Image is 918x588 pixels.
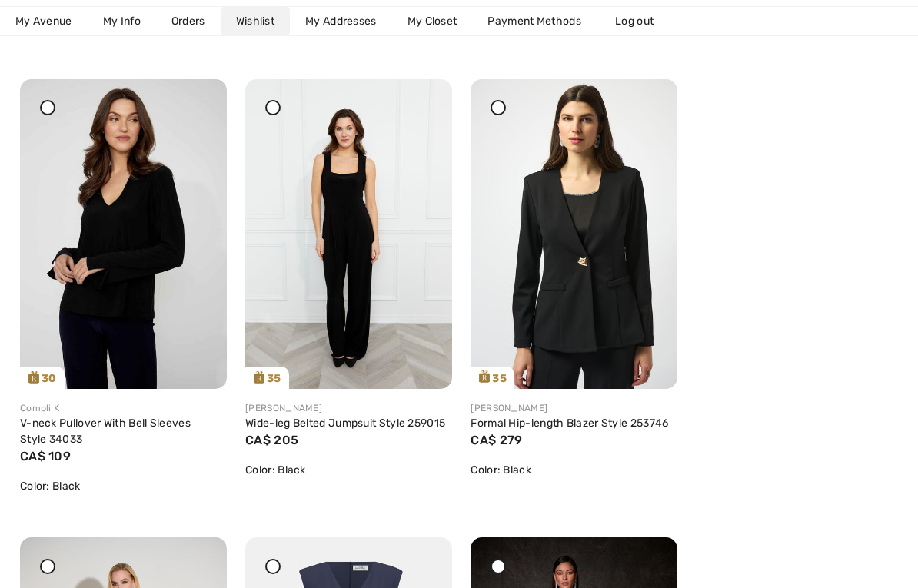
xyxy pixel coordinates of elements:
[471,462,677,478] div: Color: Black
[15,13,72,29] span: My Avenue
[221,7,290,35] a: Wishlist
[88,7,156,35] a: My Info
[471,417,668,430] a: Formal Hip-length Blazer Style 253746
[392,7,473,35] a: My Closet
[20,449,71,463] span: CA$ 109
[156,7,221,35] a: Orders
[600,7,684,35] a: Log out
[471,401,677,415] div: [PERSON_NAME]
[245,433,298,447] span: CA$ 205
[245,79,452,390] img: frank-lyman-dresses-jumpsuits-black_259015_1_781f_search.jpg
[20,401,227,415] div: Compli K
[471,433,522,447] span: CA$ 279
[245,79,452,390] a: 35
[290,7,392,35] a: My Addresses
[20,417,191,446] a: V-neck Pullover With Bell Sleeves Style 34033
[20,478,227,494] div: Color: Black
[245,462,452,478] div: Color: Black
[472,7,597,35] a: Payment Methods
[471,79,677,389] img: joseph-ribkoff-jackets-blazers-black_253746_1_6461_search.jpg
[20,79,227,390] a: 30
[20,79,227,390] img: compli-k-tops-black_34033_1_d364_search.jpg
[245,401,452,415] div: [PERSON_NAME]
[245,417,445,430] a: Wide-leg Belted Jumpsuit Style 259015
[471,79,677,389] a: 35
